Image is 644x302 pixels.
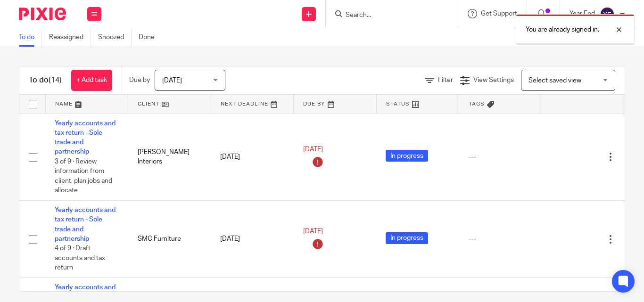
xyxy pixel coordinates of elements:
span: [DATE] [303,146,323,153]
span: 3 of 9 · Review information from client, plan jobs and allocate [55,158,112,194]
span: [DATE] [162,77,182,84]
div: --- [469,152,533,162]
span: 4 of 9 · Draft accounts and tax return [55,245,105,271]
span: View Settings [473,77,514,83]
a: Done [139,28,162,47]
span: Select saved view [528,77,581,84]
td: [DATE] [211,114,294,201]
a: Yearly accounts and tax return [55,284,116,300]
td: SMC Furniture [128,201,211,278]
p: You are already signed in. [526,25,599,34]
a: Snoozed [98,28,132,47]
span: Filter [438,77,453,83]
a: + Add task [71,70,112,91]
img: svg%3E [600,7,615,22]
h1: To do [29,75,62,85]
span: In progress [386,150,428,162]
td: [DATE] [211,201,294,278]
p: Due by [129,75,150,85]
img: Pixie [19,8,66,20]
span: Tags [469,101,485,106]
a: Yearly accounts and tax return - Sole trade and partnership [55,120,116,155]
span: In progress [386,232,428,244]
span: (14) [49,76,62,84]
td: [PERSON_NAME] Interiors [128,114,211,201]
a: Yearly accounts and tax return - Sole trade and partnership [55,207,116,242]
a: Reassigned [49,28,91,47]
a: To do [19,28,42,47]
div: --- [469,234,533,244]
span: [DATE] [303,228,323,235]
